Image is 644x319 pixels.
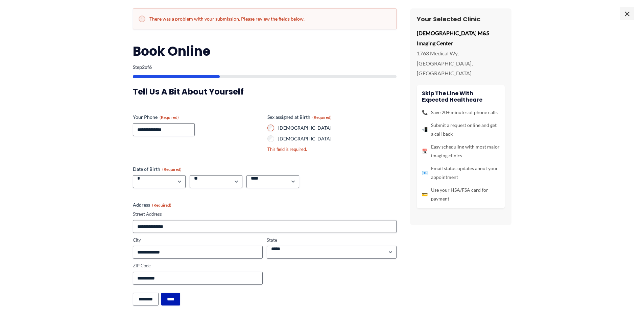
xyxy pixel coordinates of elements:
[422,147,428,156] span: 📅
[152,203,171,208] span: (Required)
[422,108,428,117] span: 📞
[417,15,505,23] h3: Your Selected Clinic
[133,86,397,97] h3: Tell us a bit about yourself
[142,64,145,70] span: 2
[417,48,505,78] p: 1763 Medical Wy, [GEOGRAPHIC_DATA], [GEOGRAPHIC_DATA]
[422,90,500,103] h4: Skip the line with Expected Healthcare
[278,135,397,142] label: [DEMOGRAPHIC_DATA]
[422,190,428,199] span: 💳
[422,125,428,134] span: 📲
[133,65,397,70] p: Step of
[267,114,332,121] legend: Sex assigned at Birth
[133,263,263,269] label: ZIP Code
[133,114,262,121] label: Your Phone
[312,115,332,120] span: (Required)
[417,28,505,48] p: [DEMOGRAPHIC_DATA] M&S Imaging Center
[422,142,500,160] li: Easy scheduling with most major imaging clinics
[133,237,263,243] label: City
[267,237,397,243] label: State
[133,202,171,208] legend: Address
[162,167,182,172] span: (Required)
[133,43,397,59] h2: Book Online
[133,166,182,172] legend: Date of Birth
[133,211,397,217] label: Street Address
[422,108,500,117] li: Save 20+ minutes of phone calls
[149,64,152,70] span: 6
[620,7,634,20] span: ×
[267,146,397,153] div: This field is required.
[278,125,397,131] label: [DEMOGRAPHIC_DATA]
[160,115,179,120] span: (Required)
[422,164,500,182] li: Email status updates about your appointment
[422,186,500,203] li: Use your HSA/FSA card for payment
[139,16,391,22] h2: There was a problem with your submission. Please review the fields below.
[422,121,500,138] li: Submit a request online and get a call back
[422,168,428,177] span: 📧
